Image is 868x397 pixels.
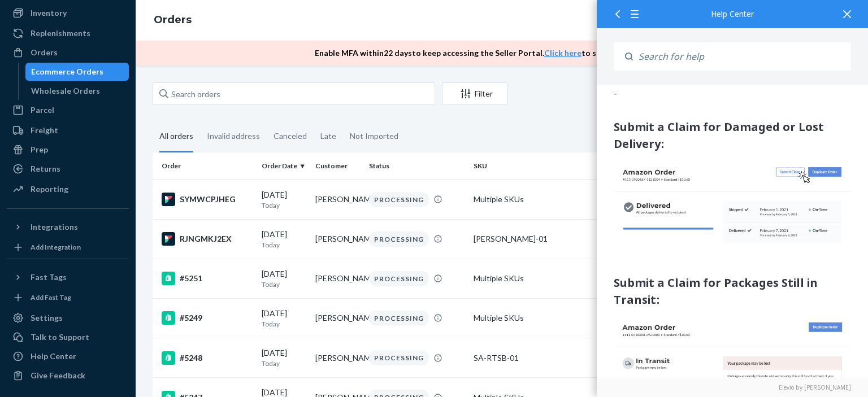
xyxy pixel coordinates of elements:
[31,47,58,58] div: Orders
[262,319,306,329] p: Today
[207,121,260,151] div: Invalid address
[274,121,307,151] div: Canceled
[442,88,507,99] div: Filter
[31,242,81,252] div: Add Integration
[159,121,193,152] div: All orders
[7,180,129,198] a: Reporting
[262,229,306,250] div: [DATE]
[614,383,851,391] a: Elevio by [PERSON_NAME]
[31,7,67,19] div: Inventory
[315,47,678,59] p: Enable MFA within 22 days to keep accessing the Seller Portal. to setup now. .
[369,192,429,207] div: PROCESSING
[320,121,336,151] div: Late
[262,280,306,289] p: Today
[153,82,435,105] input: Search orders
[17,204,227,236] span: Submit a Claim for Damaged or Lost Delivery:
[311,298,364,338] td: [PERSON_NAME]
[369,232,429,247] div: PROCESSING
[311,180,364,219] td: [PERSON_NAME]
[145,4,201,37] ol: breadcrumbs
[17,58,244,151] span: At Flexport*, we understand that issues like lost, delayed, or damaged orders can occasionally oc...
[369,271,429,286] div: PROCESSING
[7,328,129,346] a: Talk to Support
[7,121,129,139] a: Freight
[31,66,103,77] div: Ecommerce Orders
[7,241,129,254] a: Add Integration
[442,82,507,105] button: Filter
[469,180,609,219] td: Multiple SKUs
[7,43,129,62] a: Orders
[31,85,100,97] div: Wholesale Orders
[469,298,609,338] td: Multiple SKUs
[7,309,129,327] a: Settings
[31,312,63,324] div: Settings
[162,193,253,206] div: SYMWCPJHEG
[7,160,129,178] a: Returns
[7,291,129,304] a: Add Fast Tag
[162,311,253,325] div: #5249
[262,268,306,289] div: [DATE]
[474,352,604,364] div: SA-RTSB-01
[17,360,221,392] span: Submit a Claim for Packages Still in Transit:
[162,351,253,365] div: #5248
[315,161,360,171] div: Customer
[469,152,609,180] th: SKU
[31,293,71,302] div: Add Fast Tag
[614,10,851,18] div: Help Center
[31,163,60,174] div: Returns
[31,351,76,362] div: Help Center
[7,141,129,159] a: Prep
[7,24,129,42] a: Replenishments
[31,144,48,155] div: Prep
[17,243,254,337] img: 32942724298519-9AU
[544,48,581,58] a: Click here
[7,367,129,385] button: Give Feedback
[7,347,129,365] a: Help Center
[262,308,306,329] div: [DATE]
[162,272,253,285] div: #5251
[311,219,364,259] td: [PERSON_NAME]
[369,311,429,326] div: PROCESSING
[369,350,429,365] div: PROCESSING
[311,259,364,298] td: [PERSON_NAME]
[474,233,604,245] div: [PERSON_NAME]-01
[31,272,67,283] div: Fast Tags
[25,63,129,81] a: Ecommerce Orders
[633,42,851,71] input: Search
[154,14,192,26] a: Orders
[31,125,58,136] div: Freight
[262,189,306,210] div: [DATE]
[162,232,253,246] div: RJNGMKJ2EX
[7,218,129,236] button: Integrations
[262,347,306,368] div: [DATE]
[31,104,54,116] div: Parcel
[262,359,306,368] p: Today
[257,152,311,180] th: Order Date
[25,82,129,100] a: Wholesale Orders
[153,152,257,180] th: Order
[262,240,306,250] p: Today
[31,184,68,195] div: Reporting
[31,221,78,233] div: Integrations
[7,268,129,286] button: Fast Tags
[7,101,129,119] a: Parcel
[262,200,306,210] p: Today
[17,172,20,184] span: -
[7,4,129,22] a: Inventory
[31,370,85,381] div: Give Feedback
[31,28,90,39] div: Replenishments
[469,259,609,298] td: Multiple SKUs
[311,338,364,378] td: [PERSON_NAME]
[17,23,254,42] div: 509 How to Submit Order Claims
[31,331,89,343] div: Talk to Support
[350,121,398,151] div: Not Imported
[364,152,469,180] th: Status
